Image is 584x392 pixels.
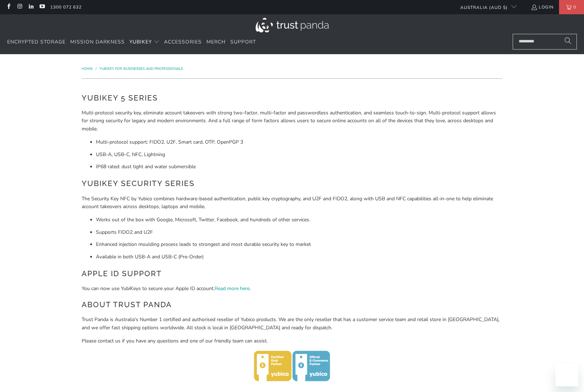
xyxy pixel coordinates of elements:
[82,285,502,293] p: You can now use YubiKeys to secure your Apple ID account. .
[129,34,159,51] summary: YubiKey
[96,216,502,224] li: Works out of the box with Google, Microsoft, Twitter, Facebook, and hundreds of other services.
[99,66,183,71] a: YubiKey for Businesses and Professionals
[70,38,125,45] span: Mission Darkness
[7,38,66,45] span: Encrypted Storage
[82,178,502,189] h2: YubiKey Security Series
[96,66,97,71] span: /
[82,268,502,279] h2: Apple ID Support
[230,38,256,45] span: Support
[96,163,502,171] li: IP68 rated: dust tight and water submersible
[16,4,22,10] a: Trust Panda Australia on Instagram
[559,34,577,50] button: Search
[5,4,11,10] a: Trust Panda Australia on Facebook
[28,4,34,10] a: Trust Panda Australia on LinkedIn
[39,4,45,10] a: Trust Panda Australia on YouTube
[82,299,502,310] h2: About Trust Panda
[206,38,226,45] span: Merch
[82,337,502,345] p: Please contact us if you have any questions and one of our friendly team can assist.
[513,34,577,50] input: Search...
[96,253,502,261] li: Available in both USB-A and USB-C (Pre-Order)
[82,66,93,71] span: Home
[82,316,502,332] p: Trust Panda is Australia's Number 1 certified and authorised reseller of Yubico products. We are ...
[96,241,502,248] li: Enhanced injection moulding process leads to strongest and most durable security key to market
[82,195,502,211] p: The Security Key NFC by Yubico combines hardware-based authentication, public key cryptography, a...
[82,92,502,104] h2: YubiKey 5 Series
[96,138,502,146] li: Multi-protocol support; FIDO2, U2F, Smart card, OTP, OpenPGP 3
[70,34,125,51] a: Mission Darkness
[215,285,250,292] a: Read more here
[7,34,256,51] nav: Translation missing: en.navigation.header.main_nav
[230,34,256,51] a: Support
[82,66,94,71] a: Home
[206,34,226,51] a: Merch
[164,38,202,45] span: Accessories
[129,38,152,45] span: YubiKey
[96,228,502,236] li: Supports FIDO2 and U2F
[164,34,202,51] a: Accessories
[50,3,82,11] a: 1300 072 632
[555,363,578,386] iframe: Button to launch messaging window
[96,151,502,159] li: USB-A, USB-C, NFC, Lightning
[82,109,502,133] p: Multi-protocol security key, eliminate account takeovers with strong two-factor, multi-factor and...
[7,34,66,51] a: Encrypted Storage
[531,3,554,11] a: Login
[256,18,329,32] img: Trust Panda Australia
